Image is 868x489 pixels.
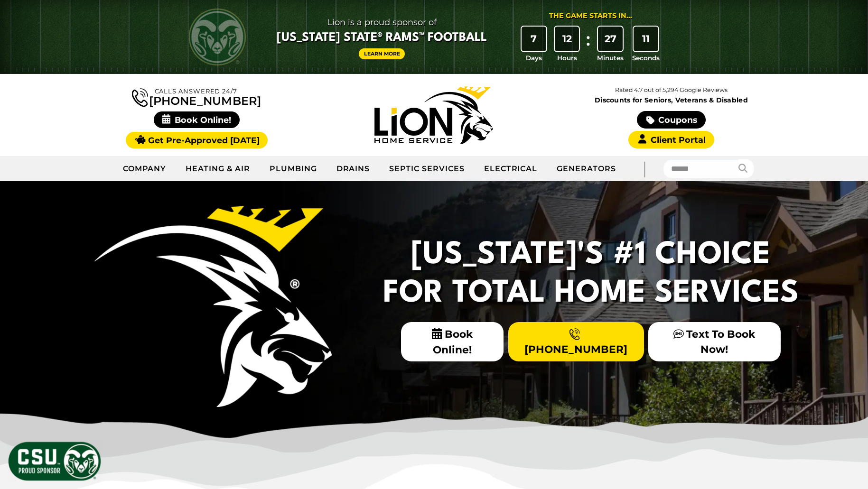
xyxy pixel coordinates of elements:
[380,157,474,181] a: Septic Services
[549,11,632,21] div: The Game Starts in...
[634,27,658,51] div: 11
[374,86,493,144] img: Lion Home Service
[583,27,593,63] div: :
[557,53,577,63] span: Hours
[598,27,623,51] div: 27
[637,111,705,129] a: Coupons
[508,322,644,361] a: [PHONE_NUMBER]
[597,53,624,63] span: Minutes
[260,157,327,181] a: Plumbing
[522,27,546,51] div: 7
[176,157,260,181] a: Heating & Air
[552,85,790,95] p: Rated 4.7 out of 5,294 Google Reviews
[377,236,804,313] h2: [US_STATE]'s #1 Choice For Total Home Services
[625,156,663,181] div: |
[7,441,102,482] img: CSU Sponsor Badge
[277,15,487,30] span: Lion is a proud sponsor of
[359,48,405,59] a: Learn More
[526,53,542,63] span: Days
[189,9,246,65] img: CSU Rams logo
[555,27,579,51] div: 12
[126,132,268,148] a: Get Pre-Approved [DATE]
[648,322,780,361] a: Text To Book Now!
[632,53,660,63] span: Seconds
[475,157,548,181] a: Electrical
[628,131,714,148] a: Client Portal
[547,157,625,181] a: Generators
[401,322,504,361] span: Book Online!
[132,86,261,107] a: [PHONE_NUMBER]
[327,157,380,181] a: Drains
[154,111,240,128] span: Book Online!
[277,30,487,46] span: [US_STATE] State® Rams™ Football
[555,97,788,103] span: Discounts for Seniors, Veterans & Disabled
[113,157,177,181] a: Company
